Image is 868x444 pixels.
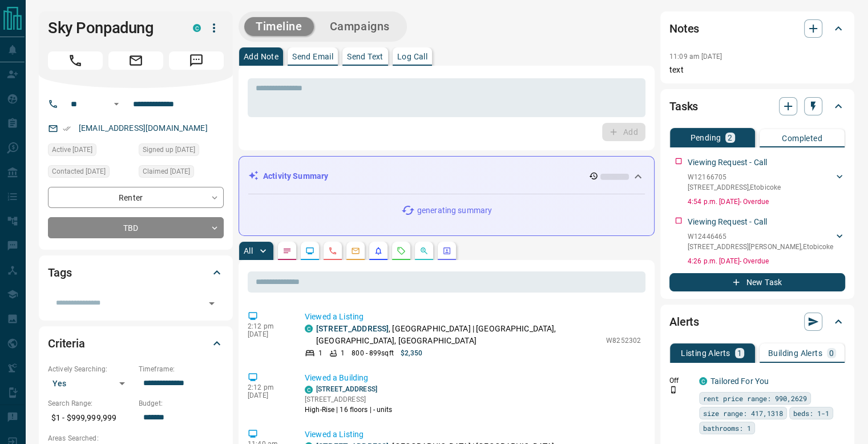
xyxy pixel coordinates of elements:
div: Notes [669,15,845,42]
p: Areas Searched: [48,433,224,443]
div: condos.ca [699,377,707,385]
span: size range: 417,1318 [703,407,783,419]
p: High-Rise | 16 floors | - units [305,405,393,415]
div: Activity Summary [248,166,645,187]
a: [STREET_ADDRESS] [316,324,389,333]
p: All [244,247,253,255]
span: Claimed [DATE] [143,166,190,177]
p: Log Call [397,53,427,61]
p: Activity Summary [263,170,328,182]
div: Sun Jul 07 2024 [139,143,224,159]
p: 1 [341,348,345,358]
span: Active [DATE] [52,144,92,155]
p: [STREET_ADDRESS][PERSON_NAME] , Etobicoke [688,242,833,252]
button: Open [204,295,220,311]
svg: Listing Alerts [374,246,383,255]
svg: Notes [282,246,292,255]
h1: Sky Ponpadung [48,19,176,37]
span: beds: 1-1 [793,407,829,419]
p: W12166705 [688,172,781,182]
p: 0 [829,349,834,357]
h2: Tasks [669,97,698,115]
div: Criteria [48,330,224,357]
p: generating summary [417,205,492,217]
div: Renter [48,187,224,208]
p: Completed [782,134,822,142]
span: Signed up [DATE] [143,144,195,155]
button: Campaigns [318,17,401,36]
p: 800 - 899 sqft [352,348,393,358]
p: Viewed a Listing [305,429,641,441]
h2: Alerts [669,313,699,331]
div: condos.ca [193,24,201,32]
p: [STREET_ADDRESS] , Etobicoke [688,182,781,193]
div: W12446465[STREET_ADDRESS][PERSON_NAME],Etobicoke [688,229,845,254]
div: Alerts [669,308,845,335]
svg: Email Verified [63,125,71,133]
p: Viewed a Listing [305,311,641,323]
div: condos.ca [305,386,313,394]
span: Message [169,51,224,70]
p: Viewing Request - Call [688,157,767,169]
svg: Requests [397,246,406,255]
div: condos.ca [305,325,313,333]
p: 11:09 am [DATE] [669,53,722,61]
p: Budget: [139,398,224,409]
p: 2 [728,134,732,142]
p: 4:54 p.m. [DATE] - Overdue [688,197,845,207]
p: 2:12 pm [248,322,288,330]
span: rent price range: 990,2629 [703,393,807,404]
p: Pending [690,134,721,142]
p: $1 - $999,999,999 [48,409,133,427]
p: Off [669,375,692,386]
a: [EMAIL_ADDRESS][DOMAIN_NAME] [79,123,208,133]
div: Fri Aug 16 2024 [139,165,224,181]
svg: Push Notification Only [669,386,677,394]
p: 4:26 p.m. [DATE] - Overdue [688,256,845,266]
svg: Agent Actions [442,246,451,255]
h2: Notes [669,19,699,38]
p: $2,350 [401,348,423,358]
p: text [669,64,845,76]
svg: Emails [351,246,360,255]
svg: Lead Browsing Activity [305,246,314,255]
p: 1 [318,348,322,358]
p: Search Range: [48,398,133,409]
p: , [GEOGRAPHIC_DATA] | [GEOGRAPHIC_DATA], [GEOGRAPHIC_DATA], [GEOGRAPHIC_DATA] [316,323,600,347]
div: Tasks [669,93,845,120]
button: Open [110,97,123,111]
p: [DATE] [248,391,288,399]
span: Contacted [DATE] [52,166,106,177]
p: [STREET_ADDRESS] [305,394,393,405]
div: TBD [48,217,224,238]
p: Viewing Request - Call [688,216,767,228]
span: Call [48,51,103,70]
button: Timeline [244,17,314,36]
p: Timeframe: [139,364,224,374]
div: Yes [48,374,133,393]
p: 2:12 pm [248,383,288,391]
a: [STREET_ADDRESS] [316,385,377,393]
div: Tue Oct 07 2025 [48,143,133,159]
p: [DATE] [248,330,288,338]
p: 1 [737,349,742,357]
p: Send Email [292,53,333,61]
div: Tags [48,259,224,286]
span: bathrooms: 1 [703,422,751,434]
p: Add Note [244,53,278,61]
svg: Opportunities [419,246,429,255]
svg: Calls [328,246,337,255]
p: Viewed a Building [305,372,641,384]
div: W12166705[STREET_ADDRESS],Etobicoke [688,170,845,195]
p: Actively Searching: [48,364,133,374]
p: Send Text [347,53,383,61]
div: Wed Jun 25 2025 [48,165,133,181]
button: New Task [669,273,845,291]
p: Building Alerts [768,349,822,357]
a: Tailored For You [710,377,769,386]
span: Email [108,51,163,70]
h2: Tags [48,263,71,282]
h2: Criteria [48,334,85,353]
p: W12446465 [688,231,833,242]
p: W8252302 [606,335,641,346]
